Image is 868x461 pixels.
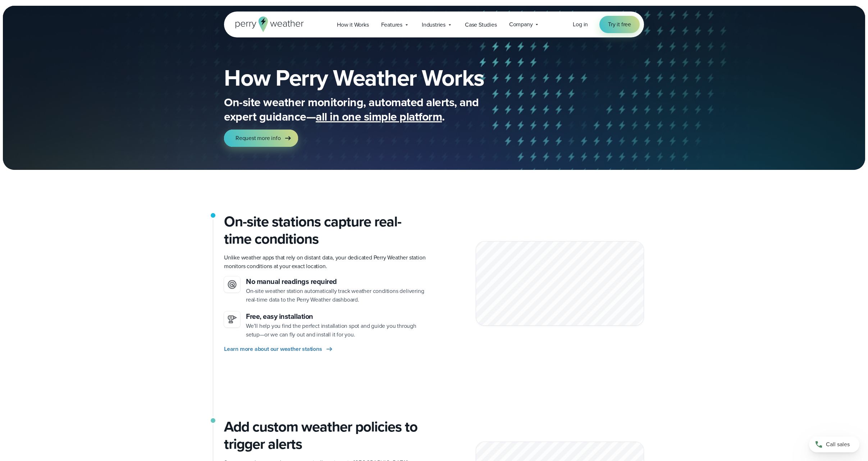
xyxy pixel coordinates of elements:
span: Industries [422,21,446,29]
h3: Add custom weather policies to trigger alerts [224,418,428,453]
span: Log in [573,20,588,28]
span: How it Works [337,21,369,29]
p: Unlike weather apps that rely on distant data, your dedicated Perry Weather station monitors cond... [224,253,428,271]
span: all in one simple platform [316,108,442,125]
h1: How Perry Weather Works [224,66,536,89]
p: We’ll help you find the perfect installation spot and guide you through setup—or we can fly out a... [246,322,428,339]
a: How it Works [331,17,375,32]
span: Learn more about our weather stations [224,345,322,353]
a: Case Studies [459,17,503,32]
a: Log in [573,20,588,29]
h3: Free, easy installation [246,311,428,322]
p: On-site weather monitoring, automated alerts, and expert guidance— . [224,95,512,124]
h2: On-site stations capture real-time conditions [224,213,428,248]
span: Request more info [236,134,281,143]
p: On-site weather station automatically track weather conditions delivering real-time data to the P... [246,287,428,304]
span: Case Studies [465,21,497,29]
a: Learn more about our weather stations [224,345,334,353]
a: Request more info [224,130,298,147]
h3: No manual readings required [246,276,428,287]
span: Try it free [608,20,631,29]
a: Call sales [809,437,859,452]
a: Try it free [599,16,640,33]
span: Call sales [826,440,850,449]
span: Company [509,20,533,29]
span: Features [381,21,402,29]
